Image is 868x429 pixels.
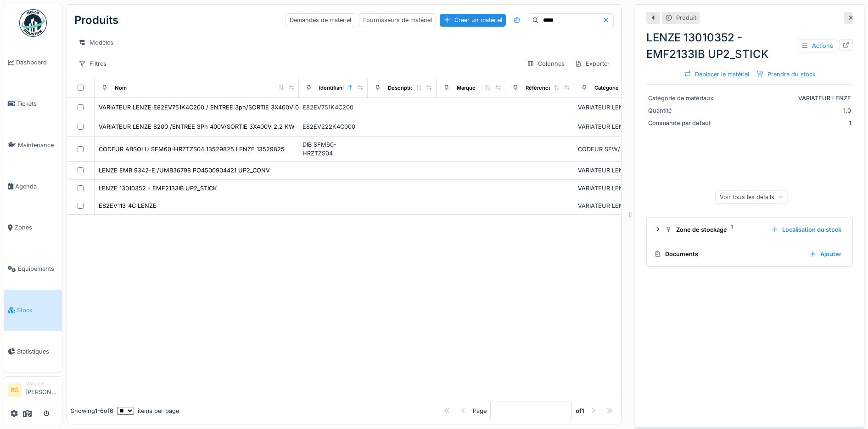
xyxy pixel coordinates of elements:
[302,122,364,131] div: E82EV222K4C000
[578,166,639,175] div: VARIATEUR LENZE
[440,14,506,26] div: Créer un matériel
[302,140,364,158] div: DIB SFM60-HRZTZS04
[15,223,58,232] span: Zones
[676,13,696,22] div: Produit
[388,84,417,92] div: Description
[665,225,764,234] div: Zone de stockage
[523,57,569,70] div: Colonnes
[578,103,639,112] div: VARIATEUR LENZE
[578,145,639,154] div: CODEUR SEW/ SICK
[15,182,58,191] span: Agenda
[526,84,586,92] div: Référence constructeur
[571,57,614,70] div: Exporter
[473,406,487,415] div: Page
[25,380,58,387] div: Manager
[721,106,851,115] div: 1.0
[99,145,285,154] div: CODEUR ABSOLU SFM60-HRZTZS04 13529825 LENZE 13529825
[457,84,476,92] div: Marque
[654,250,802,258] div: Documents
[8,383,22,397] li: RG
[648,106,717,115] div: Quantité
[71,406,113,415] div: Showing 1 - 6 of 6
[18,141,58,149] span: Maintenance
[16,58,58,67] span: Dashboard
[650,221,849,238] summary: Zone de stockage1Localisation du stock
[18,264,58,273] span: Équipements
[286,13,355,27] div: Demandes de matériel
[99,184,217,193] div: LENZE 13010352 - EMF2133IB UP2_STICK
[721,94,851,103] div: VARIATEUR LENZE
[17,347,58,356] span: Statistiques
[797,39,837,52] div: Actions
[646,29,853,63] div: LENZE 13010352 - EMF2133IB UP2_STICK
[99,201,157,210] div: E82EV113_4C LENZE
[4,207,62,248] a: Zones
[4,166,62,207] a: Agenda
[648,119,717,127] div: Commande par défaut
[594,84,619,92] div: Catégorie
[99,166,270,175] div: LENZE EMB 9342-E /UMB36798 PO4500904421 UP2_CONV
[4,331,62,372] a: Statistiques
[578,122,639,131] div: VARIATEUR LENZE
[74,57,111,70] div: Filtres
[302,103,364,112] div: E82EV751K4C200
[806,248,845,260] div: Ajouter
[578,184,639,193] div: VARIATEUR LENZE
[648,94,717,103] div: Catégorie de matériaux
[767,223,845,236] div: Localisation du stock
[74,8,118,32] div: Produits
[721,119,851,127] div: 1
[4,125,62,166] a: Maintenance
[17,306,58,315] span: Stock
[576,406,584,415] strong: of 1
[117,406,179,415] div: items per page
[753,68,819,80] div: Prendre du stock
[19,9,47,37] img: Badge_color-CXgf-gQk.svg
[115,84,127,92] div: Nom
[359,13,436,27] div: Fournisseurs de matériel
[25,380,58,400] li: [PERSON_NAME]
[74,36,118,49] div: Modèles
[4,42,62,83] a: Dashboard
[99,103,319,112] div: VARIATEUR LENZE E82EV751K4C200 / ENTREE 3ph/SORTIE 3X400V 0.75 KW
[4,248,62,290] a: Équipements
[319,84,364,92] div: Identifiant interne
[17,99,58,108] span: Tickets
[8,380,58,402] a: RG Manager[PERSON_NAME]
[578,201,639,210] div: VARIATEUR LENZE
[4,83,62,125] a: Tickets
[716,190,788,204] div: Voir tous les détails
[650,246,849,263] summary: DocumentsAjouter
[99,122,295,131] div: VARIATEUR LENZE 8200 /ENTREE 3Ph 400V/SORTIE 3X400V 2.2 KW
[4,290,62,331] a: Stock
[680,68,753,80] div: Déplacer le matériel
